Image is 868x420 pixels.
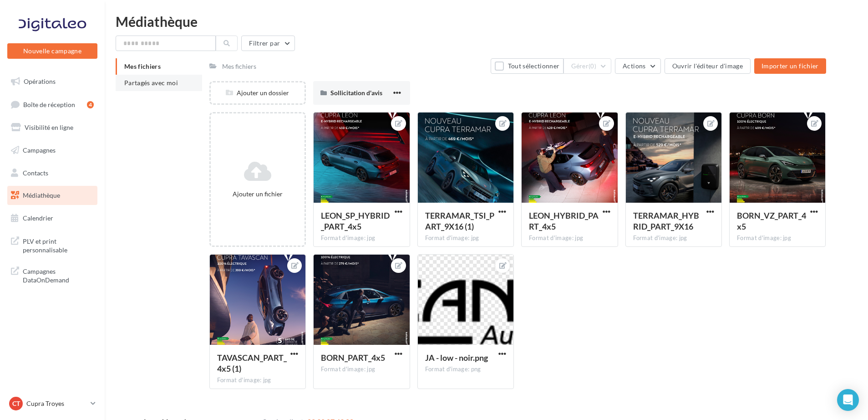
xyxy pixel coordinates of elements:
button: Nouvelle campagne [7,43,97,59]
div: Format d'image: jpg [633,234,714,242]
span: BORN_VZ_PART_4x5 [737,210,806,231]
a: Visibilité en ligne [5,118,99,137]
a: CT Cupra Troyes [7,395,97,412]
div: Format d'image: jpg [321,234,402,242]
span: Partagés avec moi [124,79,178,87]
button: Tout sélectionner [491,58,563,74]
span: CT [12,399,20,408]
div: Format d'image: png [425,365,506,374]
a: Boîte de réception4 [5,95,99,114]
div: Ajouter un dossier [211,88,305,97]
span: Actions [623,62,645,70]
span: PLV et print personnalisable [23,235,94,255]
div: Médiathèque [116,15,857,28]
div: Format d'image: jpg [737,234,818,242]
a: Contacts [5,164,99,183]
a: PLV et print personnalisable [5,231,99,258]
button: Gérer(0) [563,58,611,74]
div: 4 [87,101,94,108]
span: Campagnes [23,146,56,154]
div: Format d'image: jpg [217,376,298,384]
span: Sollicitation d'avis [330,89,382,97]
span: Médiathèque [23,191,60,199]
button: Actions [615,58,660,74]
a: Campagnes DataOnDemand [5,261,99,288]
span: Importer un fichier [761,62,819,70]
button: Ouvrir l'éditeur d'image [665,58,751,74]
div: Format d'image: jpg [425,234,506,242]
div: Format d'image: jpg [529,234,610,242]
span: Visibilité en ligne [25,123,73,131]
span: Opérations [24,77,56,85]
button: Importer un fichier [754,58,826,74]
p: Cupra Troyes [26,399,87,408]
span: JA - low - noir.png [425,353,488,363]
div: Ajouter un fichier [214,190,301,199]
span: LEON_SP_HYBRID_PART_4x5 [321,210,390,231]
span: (0) [589,62,596,70]
span: TERRAMAR_HYBRID_PART_9X16 [633,210,699,231]
button: Filtrer par [241,36,295,51]
span: Campagnes DataOnDemand [23,265,94,285]
a: Campagnes [5,141,99,160]
span: TERRAMAR_TSI_PART_9X16 (1) [425,210,494,231]
span: Mes fichiers [124,62,161,70]
div: Open Intercom Messenger [837,389,859,411]
a: Opérations [5,72,99,91]
div: Format d'image: jpg [321,365,402,374]
div: Mes fichiers [222,62,256,71]
span: Contacts [23,169,48,176]
span: Boîte de réception [23,100,75,108]
span: BORN_PART_4x5 [321,353,385,363]
a: Calendrier [5,209,99,228]
span: TAVASCAN_PART_4x5 (1) [217,353,287,374]
span: Calendrier [23,214,53,222]
span: LEON_HYBRID_PART_4x5 [529,210,599,231]
a: Médiathèque [5,186,99,205]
